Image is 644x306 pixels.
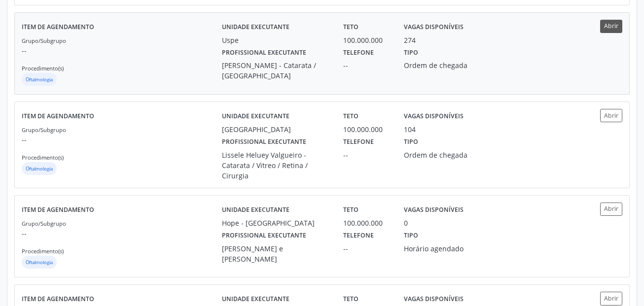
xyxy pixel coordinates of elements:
[600,292,622,305] button: Abrir
[222,218,329,228] div: Hope - [GEOGRAPHIC_DATA]
[22,228,222,238] p: --
[404,45,418,61] label: Tipo
[343,228,374,243] label: Telefone
[22,135,222,145] p: --
[404,60,481,70] div: Ordem de chegada
[600,203,622,216] button: Abrir
[22,20,94,35] label: Item de agendamento
[404,243,481,254] div: Horário agendado
[22,126,66,134] small: Grupo/Subgrupo
[222,20,289,35] label: Unidade executante
[22,37,66,44] small: Grupo/Subgrupo
[22,65,64,72] small: Procedimento(s)
[222,60,329,81] div: [PERSON_NAME] - Catarata / [GEOGRAPHIC_DATA]
[343,45,374,61] label: Telefone
[600,109,622,122] button: Abrir
[343,150,390,160] div: --
[343,109,358,124] label: Teto
[404,35,416,45] div: 274
[222,203,289,218] label: Unidade executante
[343,20,358,35] label: Teto
[222,135,306,150] label: Profissional executante
[600,20,622,33] button: Abrir
[222,109,289,124] label: Unidade executante
[343,60,390,70] div: --
[404,203,464,218] label: Vagas disponíveis
[404,228,418,243] label: Tipo
[22,45,222,56] p: --
[404,109,464,124] label: Vagas disponíveis
[22,220,66,227] small: Grupo/Subgrupo
[22,154,64,161] small: Procedimento(s)
[222,228,306,243] label: Profissional executante
[222,150,329,181] div: Lissele Heluey Valgueiro - Catarata / Vitreo / Retina / Cirurgia
[343,203,358,218] label: Teto
[26,259,53,266] small: Oftalmologia
[404,218,408,228] div: 0
[26,166,53,172] small: Oftalmologia
[22,203,94,218] label: Item de agendamento
[404,20,464,35] label: Vagas disponíveis
[343,218,390,228] div: 100.000.000
[22,109,94,124] label: Item de agendamento
[343,124,390,135] div: 100.000.000
[222,124,329,135] div: [GEOGRAPHIC_DATA]
[22,247,64,255] small: Procedimento(s)
[343,243,390,254] div: --
[26,76,53,83] small: Oftalmologia
[343,35,390,45] div: 100.000.000
[404,135,418,150] label: Tipo
[222,243,329,264] div: [PERSON_NAME] e [PERSON_NAME]
[222,45,306,61] label: Profissional executante
[404,124,416,135] div: 104
[222,35,329,45] div: Uspe
[343,135,374,150] label: Telefone
[404,150,481,160] div: Ordem de chegada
